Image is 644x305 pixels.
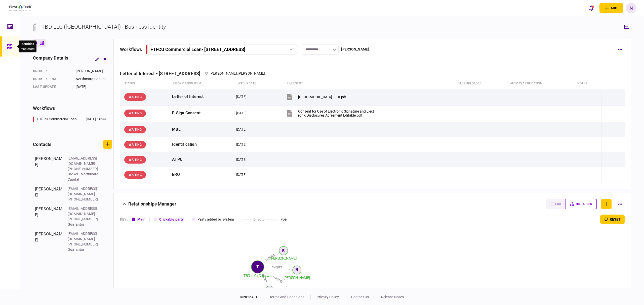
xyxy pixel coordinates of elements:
a: terms and conditions [269,295,304,299]
text: T [257,265,259,269]
div: [PERSON_NAME] [341,47,369,52]
th: notes [575,78,601,89]
text: R [283,248,285,252]
div: Broker [33,69,71,74]
span: [PERSON_NAME] [210,71,237,75]
div: Northmarq Capital [76,76,112,82]
div: E-Sign Consent [172,108,232,119]
text: N [296,268,298,272]
div: [EMAIL_ADDRESS][DOMAIN_NAME] [68,206,100,217]
button: Consent for Use of Electronic Signature and Electronic Disclosures Agreement Editable.pdf [286,108,374,119]
div: Identities [21,41,34,46]
img: client company logo [9,5,32,11]
th: status [120,78,170,89]
span: hierarchy [576,202,592,206]
div: contacts [33,141,51,148]
div: WAITING [124,93,146,101]
div: Party added by system [197,217,234,222]
div: last update [33,84,71,89]
div: Type [279,217,287,222]
div: [DATE] [236,94,247,99]
div: workflows [33,105,112,112]
tspan: [PERSON_NAME] [284,276,310,280]
button: FTFCU Commercial Loan- [STREET_ADDRESS] [146,44,297,55]
div: Broker - Northmarq Capital [68,172,100,182]
div: ATPC [172,154,232,165]
th: auto classification [508,78,575,89]
div: Relationships Manager [128,199,176,209]
div: Clickable party [159,217,184,222]
div: company details [33,55,68,64]
div: [PERSON_NAME] [35,231,63,252]
div: workflows [120,46,142,53]
div: [DATE] [236,142,247,147]
div: Letter of Interest - [STREET_ADDRESS] [120,71,204,76]
div: broker firm [33,76,71,82]
button: list [546,199,566,209]
div: Letter of Interest [172,91,232,103]
a: privacy policy [317,295,339,299]
button: read more [21,47,34,51]
div: KEY : [120,217,128,222]
div: WAITING [124,126,146,133]
div: ERQ [172,169,232,180]
div: [EMAIL_ADDRESS][DOMAIN_NAME] [68,231,100,242]
div: [DATE] [76,84,112,89]
button: N [626,3,636,13]
div: Crestwood Village - LOI.pdf [298,95,346,99]
a: release notes [381,295,404,299]
button: Edit [91,55,112,64]
div: [PHONE_NUMBER] [68,197,100,202]
div: WAITING [124,171,146,179]
div: [PHONE_NUMBER] [68,242,100,247]
div: [PERSON_NAME] [35,156,63,182]
div: [EMAIL_ADDRESS][DOMAIN_NAME] [68,186,100,197]
text: contact [265,253,275,262]
text: contact [272,265,283,269]
div: [EMAIL_ADDRESS][DOMAIN_NAME] [68,156,100,166]
div: Guarantor [68,222,100,227]
a: contact us [351,295,369,299]
div: Main [137,217,146,222]
div: WAITING [124,141,146,148]
div: Identification [172,139,232,150]
th: last update [234,78,284,89]
button: open notifications list [586,3,596,13]
div: FTFCU Commercial Loan [37,117,77,122]
button: Crestwood Village - LOI.pdf [286,91,346,103]
div: MBL [172,124,232,135]
button: open adding identity options [599,3,623,13]
tspan: [PERSON_NAME] [270,256,297,260]
div: [PHONE_NUMBER] [68,166,100,172]
span: [PERSON_NAME] [238,71,265,75]
div: [PERSON_NAME] [76,69,112,74]
button: hierarchy [566,199,597,209]
div: [DATE] [236,111,247,116]
th: Files uploaded [455,78,508,89]
div: Guarantor [68,247,100,252]
div: [DATE] [236,127,247,132]
span: , [237,71,238,75]
div: [PHONE_NUMBER] [68,217,100,222]
div: [DATE] [236,157,247,162]
div: [PERSON_NAME] [35,186,63,202]
text: contact [273,275,284,283]
th: Information item [170,78,234,89]
div: [DATE] [236,172,247,177]
span: list [555,202,561,206]
div: WAITING [124,110,146,117]
div: WAITING [124,156,146,164]
div: [PERSON_NAME] [35,206,63,227]
div: © 2025 AIO [240,294,263,300]
div: TBD LLC ([GEOGRAPHIC_DATA]) - Business identity [42,23,166,31]
div: FTFCU Commercial Loan - [STREET_ADDRESS] [150,47,245,52]
tspan: TBD LLC (Crestw... [244,274,272,278]
div: [DATE] 16:44 [86,117,106,122]
button: reset [600,215,625,224]
div: Consent for Use of Electronic Signature and Electronic Disclosures Agreement Editable.pdf [298,109,374,117]
th: files sent [284,78,455,89]
a: FTFCU Commercial Loan[DATE] 16:44 [33,117,106,122]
